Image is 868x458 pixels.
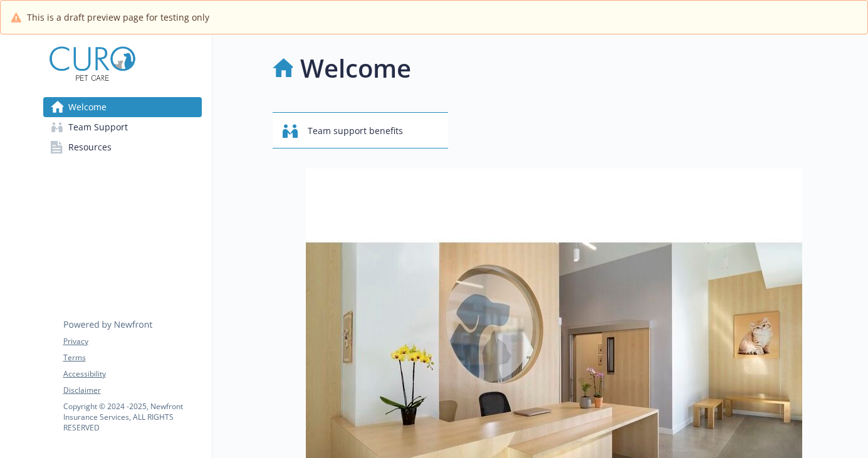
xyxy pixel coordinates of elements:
h1: Welcome [300,49,411,87]
span: Welcome [68,97,107,117]
span: This is a draft preview page for testing only [27,11,209,24]
span: Resources [68,137,112,157]
span: Team support benefits [308,119,403,143]
a: Disclaimer [63,385,201,396]
a: Privacy [63,336,201,347]
a: Terms [63,352,201,363]
a: Welcome [43,97,202,117]
a: Accessibility [63,368,201,380]
a: Resources [43,137,202,157]
a: Team Support [43,117,202,137]
button: Team support benefits [273,112,449,148]
span: Team Support [68,117,128,137]
p: Copyright © 2024 - 2025 , Newfront Insurance Services, ALL RIGHTS RESERVED [63,401,201,433]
